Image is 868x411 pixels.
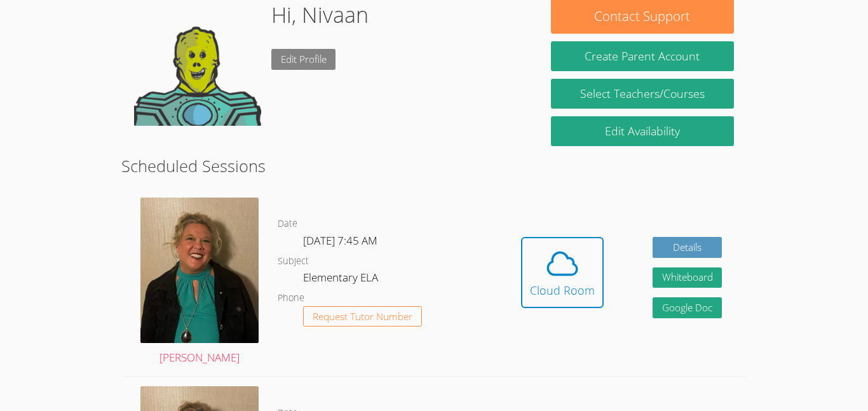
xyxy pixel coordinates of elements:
[530,281,595,299] div: Cloud Room
[303,269,381,290] dd: Elementary ELA
[653,267,722,288] button: Whiteboard
[121,154,747,178] h2: Scheduled Sessions
[278,253,309,269] dt: Subject
[653,297,722,318] a: Google Doc
[278,216,297,232] dt: Date
[303,306,422,327] button: Request Tutor Number
[140,198,259,367] a: [PERSON_NAME]
[653,237,722,258] a: Details
[278,290,304,306] dt: Phone
[551,116,734,146] a: Edit Availability
[521,237,604,308] button: Cloud Room
[271,49,336,70] a: Edit Profile
[313,312,412,321] span: Request Tutor Number
[140,198,259,343] img: IMG_0043.jpeg
[303,233,377,248] span: [DATE] 7:45 AM
[551,41,734,71] button: Create Parent Account
[551,79,734,109] a: Select Teachers/Courses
